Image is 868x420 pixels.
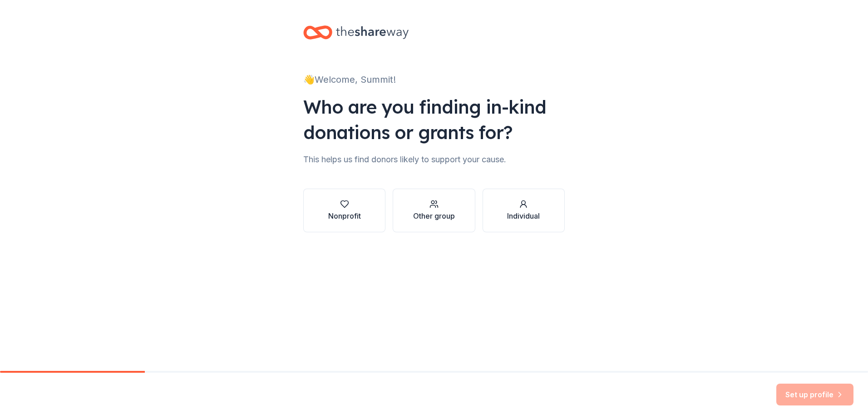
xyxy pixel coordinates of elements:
button: Other group [393,189,475,232]
div: This helps us find donors likely to support your cause. [303,152,565,167]
div: Other group [413,210,455,221]
div: Nonprofit [328,210,361,221]
div: 👋 Welcome, Summit! [303,72,565,87]
div: Individual [507,210,540,221]
button: Individual [483,189,565,232]
button: Nonprofit [303,189,385,232]
div: Who are you finding in-kind donations or grants for? [303,94,565,145]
